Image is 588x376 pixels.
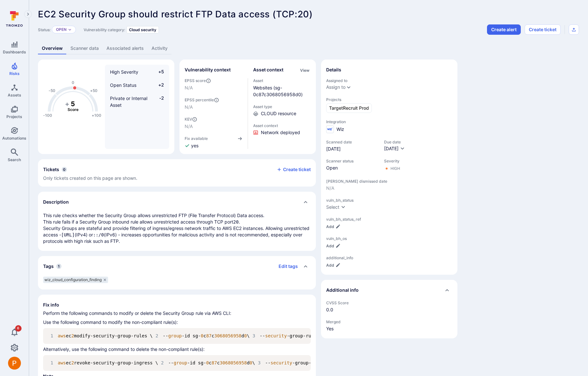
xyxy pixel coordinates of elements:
span: Assets [8,93,21,97]
span: Scanned date [326,140,378,144]
span: Asset type [253,104,311,109]
span: Yes [326,326,452,332]
span: 0 [201,333,203,338]
text: +50 [90,88,97,93]
button: Open [56,27,67,32]
h2: Vulnerability context [185,67,231,73]
section: details card [321,60,457,275]
span: Risks [9,71,20,76]
div: Collapse tags [38,256,316,277]
span: security [265,333,287,338]
span: additional_info [326,255,452,260]
span: KEV [185,117,243,122]
span: 87 [212,360,217,365]
button: [DATE] [384,146,405,152]
section: additional info card [321,280,457,338]
span: Click to view evidence [261,129,300,136]
span: c [212,333,214,338]
button: Add [326,243,341,248]
span: -group-rules SecurityGroupRuleId=<SecurityGroupRuleId>,SecurityGroupRule= [287,333,485,338]
button: Create ticket [525,24,561,35]
code: [URL] [61,232,75,237]
span: Dashboards [3,50,26,54]
span: modify-security-group-rules \ [74,333,152,338]
p: Perform the following commands to modify or delete the Security Group rule via AWS CLI: [43,310,311,316]
span: -- [260,333,265,338]
span: group [174,360,187,365]
span: Integration [326,119,452,124]
span: EPSS score [185,78,243,83]
span: \ [247,333,249,338]
div: Peter Baker [8,357,21,370]
a: Activity [148,42,171,54]
text: +100 [92,113,101,118]
a: Overview [38,42,67,54]
span: [DATE] [326,146,378,152]
p: This rule checks whether the Security Group allows unrestricted FTP (File Transfer Protocol) Data... [43,212,311,244]
code: ::/0 [93,232,104,237]
span: group [168,333,182,338]
span: Private or Internal Asset [110,96,147,108]
div: High [390,166,400,171]
span: security [271,360,292,365]
span: TargetRecruit Prod [329,105,369,111]
span: High Severity [110,69,138,75]
span: 1 [48,360,58,366]
span: Due date [384,140,405,144]
div: Cloud security [126,26,159,33]
span: -id sg- [182,333,201,338]
button: Create ticket [277,167,311,172]
p: Use the following command to modify the non-compliant rule(s): [43,319,311,326]
span: CVSS Score [326,300,452,305]
span: 3 [255,360,265,366]
span: N/A [185,85,243,91]
button: Add [326,263,341,268]
span: Only tickets created on this page are shown. [43,175,137,181]
button: Assign to [326,85,345,90]
span: c [204,333,206,338]
tspan: 5 [71,100,75,108]
h2: Fix info [43,302,59,308]
span: -2 [152,95,164,108]
div: Click to view all asset context details [299,67,311,73]
span: -- [168,360,174,365]
a: Scanner data [67,42,103,54]
span: ec [66,333,71,338]
span: 3068056958 [214,333,241,338]
span: Asset context [253,123,311,128]
button: View [299,68,311,73]
div: Export as CSV [569,24,579,35]
h2: Additional info [326,287,359,293]
span: Status: [38,27,51,32]
span: c [209,360,211,365]
span: vuln_bh_status_ref [326,217,452,222]
span: d [247,360,249,365]
span: 2 [153,333,163,339]
h2: Details [326,67,341,73]
span: Search [8,157,21,162]
span: Projects [326,97,452,102]
span: aws [58,333,66,338]
div: Collapse [38,159,316,187]
span: 1 [56,264,61,269]
span: d [242,333,244,338]
span: vuln_bh_os [326,236,452,241]
span: Open [326,165,378,171]
a: Associated alerts [103,42,148,54]
div: Select [326,204,339,210]
span: +5 [152,69,164,75]
span: c [217,360,220,365]
div: Collapse [321,280,457,300]
span: [DATE] [384,146,399,151]
span: -group-rule-ids <value> [292,360,355,365]
text: 0 [72,80,74,85]
div: Vulnerability tabs [38,42,579,54]
span: yes [191,142,198,149]
span: Scanner status [326,159,378,163]
span: 3068056958 [220,360,247,365]
span: [PERSON_NAME] dismissed date [326,179,452,184]
span: Projects [6,114,22,119]
span: 0 [206,360,209,365]
span: 2 [71,360,74,365]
